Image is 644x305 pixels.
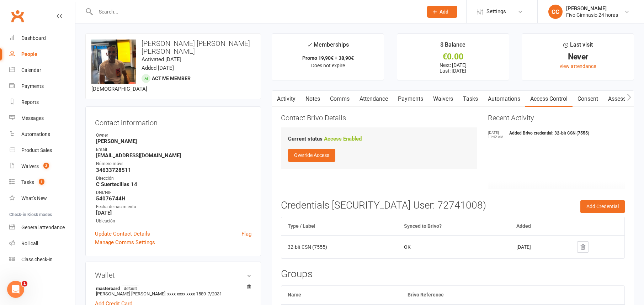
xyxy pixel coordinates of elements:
div: General attendance [21,225,65,230]
a: Flag [241,230,251,238]
i: ✓ [307,42,312,48]
a: Comms [325,91,355,107]
time: Added [DATE] [142,65,174,71]
a: Access Control [525,91,573,107]
div: Ubicación [96,218,251,225]
h3: Wallet [95,271,251,279]
strong: Current status [288,136,323,142]
a: Payments [9,78,75,94]
a: Tasks 1 [9,174,75,190]
strong: [DATE] [96,210,251,216]
span: [DEMOGRAPHIC_DATA] [91,86,147,92]
div: Reports [21,99,39,105]
div: Waivers [21,163,39,169]
th: Synced to Brivo? [398,217,510,235]
strong: Access Enabled [324,136,362,142]
span: 3 [43,163,49,169]
span: Does not expire [311,63,345,68]
div: Owner [96,132,251,139]
div: Roll call [21,241,38,246]
div: What's New [21,195,47,201]
div: Calendar [21,67,41,73]
th: Type / Label [281,217,398,235]
strong: [PERSON_NAME] [96,138,251,144]
div: Never [528,53,627,61]
a: Tasks [458,91,483,107]
a: Clubworx [9,7,26,25]
time: Activated [DATE] [142,56,181,63]
a: Reports [9,94,75,110]
a: Activity [272,91,300,107]
strong: [EMAIL_ADDRESS][DOMAIN_NAME] [96,152,251,159]
a: General attendance kiosk mode [9,220,75,236]
a: What's New [9,190,75,206]
div: Fivo Gimnasio 24 horas [566,12,618,18]
th: Added [510,217,571,235]
a: Update Contact Details [95,230,150,238]
div: CC [548,5,563,19]
a: Manage Comms Settings [95,238,155,247]
td: OK [398,235,510,258]
div: Last visit [563,40,593,53]
span: 7/2031 [208,291,222,296]
li: [PERSON_NAME] [PERSON_NAME] [95,284,251,298]
div: Email [96,146,251,153]
div: Payments [21,83,44,89]
span: 1 [22,281,27,286]
h3: Recent Activity [488,114,625,122]
div: DNI/NIF [96,189,251,196]
div: People [21,51,37,57]
div: Automations [21,131,50,137]
div: Fecha de nacimiento [96,204,251,210]
input: Search... [94,7,418,17]
div: Messages [21,115,44,121]
div: $ Balance [440,40,465,53]
li: Added Brivo credential: 32-bit CSN (7555) [488,131,625,141]
span: default [122,285,139,291]
h3: Credentials [SECURITY_DATA] User: 72741008) [281,200,625,211]
div: Número móvil [96,161,251,167]
strong: 54076744H [96,195,251,202]
div: Product Sales [21,147,52,153]
strong: Promo 19,90€ + 38,90€ [302,55,354,61]
h3: [PERSON_NAME] [PERSON_NAME] [PERSON_NAME] [91,40,255,55]
strong: mastercard [96,285,248,291]
img: image1755081753.png [91,40,136,84]
span: Active member [152,75,191,81]
a: Automations [9,126,75,142]
span: 1 [39,179,44,185]
a: Product Sales [9,142,75,158]
h3: Groups [281,269,625,280]
div: Dirección [96,175,251,182]
a: Attendance [355,91,393,107]
a: Consent [573,91,603,107]
div: [PERSON_NAME] [566,5,618,12]
h3: Contact Brivo Details [281,114,477,122]
td: 32-bit CSN (7555) [281,235,398,258]
a: Dashboard [9,30,75,46]
div: Class check-in [21,257,53,262]
a: Calendar [9,62,75,78]
time: [DATE] 11:42 AM [488,131,506,139]
span: Add [440,9,448,15]
a: Automations [483,91,525,107]
div: Memberships [307,40,349,53]
span: Settings [486,4,506,20]
p: Next: [DATE] Last: [DATE] [404,62,502,74]
strong: C Suertecillas 14 [96,181,251,188]
a: Roll call [9,236,75,252]
a: People [9,46,75,62]
th: Brivo Reference [401,286,624,304]
div: Dashboard [21,35,46,41]
h3: Contact information [95,116,251,127]
button: Add [427,6,457,18]
a: Waivers [428,91,458,107]
a: view attendance [560,63,596,69]
a: Class kiosk mode [9,252,75,268]
a: Payments [393,91,428,107]
td: [DATE] [510,235,571,258]
a: Notes [300,91,325,107]
div: Tasks [21,179,34,185]
a: Messages [9,110,75,126]
iframe: Intercom live chat [7,281,24,298]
